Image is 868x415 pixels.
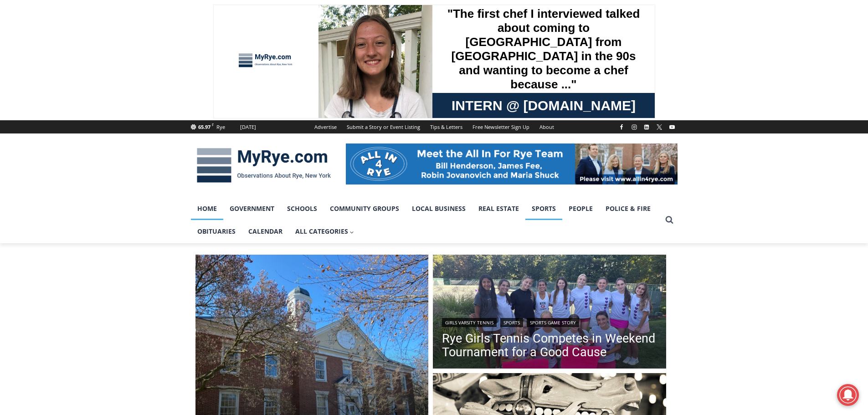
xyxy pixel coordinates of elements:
a: YouTube [667,122,678,133]
span: F [212,122,214,127]
nav: Primary Navigation [191,197,661,243]
a: Linkedin [641,122,652,133]
img: MyRye.com [191,142,337,189]
h4: [PERSON_NAME] Read Sanctuary Fall Fest: [DATE] [7,92,121,113]
a: Real Estate [472,197,525,220]
a: Obituaries [191,220,242,243]
div: Face Painting [96,27,130,75]
a: Advertise [309,120,342,133]
a: Facebook [616,122,627,133]
a: Calendar [242,220,289,243]
a: Local Business [406,197,472,220]
img: (PHOTO: The top Rye Girls Varsity Tennis team poses after the Georgia Williams Memorial Scholarsh... [433,255,666,371]
div: Rye [216,123,225,131]
a: Community Groups [324,197,406,220]
div: "The first chef I interviewed talked about coming to [GEOGRAPHIC_DATA] from [GEOGRAPHIC_DATA] in ... [230,0,431,88]
a: Sports Game Story [527,318,579,327]
button: Child menu of All Categories [289,220,361,243]
a: Tips & Letters [425,120,467,133]
span: 65.97 [198,123,211,130]
a: Government [223,197,281,220]
img: All in for Rye [346,143,678,184]
a: Submit a Story or Event Listing [342,120,425,133]
a: [PERSON_NAME] Read Sanctuary Fall Fest: [DATE] [0,91,136,113]
button: View Search Form [661,212,678,228]
a: Free Newsletter Sign Up [467,120,534,133]
a: Instagram [629,122,640,133]
a: Home [191,197,223,220]
a: About [534,120,559,133]
a: Read More Rye Girls Tennis Competes in Weekend Tournament for a Good Cause [433,255,666,371]
a: People [562,197,599,220]
a: Police & Fire [599,197,657,220]
span: Intern @ [DOMAIN_NAME] [238,91,422,111]
div: 3 [96,77,100,86]
a: Girls Varsity Tennis [442,318,497,327]
div: | | [442,316,657,327]
a: Intern @ [DOMAIN_NAME] [219,88,442,113]
nav: Secondary Navigation [309,120,559,133]
a: Rye Girls Tennis Competes in Weekend Tournament for a Good Cause [442,332,657,359]
a: Sports [500,318,523,327]
div: [DATE] [240,123,256,131]
div: 6 [107,77,111,86]
a: Sports [525,197,562,220]
a: X [654,122,665,133]
a: Schools [281,197,324,220]
div: / [102,77,104,86]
